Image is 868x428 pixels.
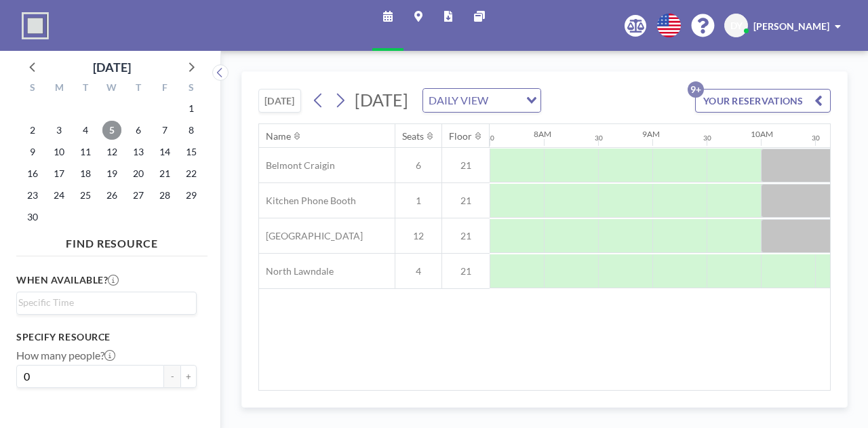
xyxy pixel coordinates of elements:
[492,92,518,109] input: Search for option
[16,349,115,362] label: How many people?
[23,186,42,205] span: Sunday, November 23, 2025
[426,92,491,109] span: DAILY VIEW
[730,20,743,32] span: DY
[442,230,490,242] span: 21
[50,186,68,205] span: Monday, November 24, 2025
[258,89,301,113] button: [DATE]
[50,142,68,161] span: Monday, November 10, 2025
[155,142,174,161] span: Friday, November 14, 2025
[182,164,201,183] span: Saturday, November 22, 2025
[155,164,174,183] span: Friday, November 21, 2025
[259,195,356,207] span: Kitchen Phone Booth
[182,142,201,161] span: Saturday, November 15, 2025
[23,164,42,183] span: Sunday, November 16, 2025
[102,186,121,205] span: Wednesday, November 26, 2025
[46,80,73,98] div: M
[182,186,201,205] span: Saturday, November 29, 2025
[155,121,174,140] span: Friday, November 7, 2025
[259,159,335,172] span: Belmont Craigin
[395,195,441,207] span: 1
[23,142,42,161] span: Sunday, November 9, 2025
[753,20,829,32] span: [PERSON_NAME]
[20,80,46,98] div: S
[703,134,711,142] div: 30
[178,80,204,98] div: S
[125,80,151,98] div: T
[50,121,68,140] span: Monday, November 3, 2025
[259,230,363,242] span: [GEOGRAPHIC_DATA]
[102,121,121,140] span: Wednesday, November 5, 2025
[76,121,95,140] span: Tuesday, November 4, 2025
[102,164,121,183] span: Wednesday, November 19, 2025
[23,121,42,140] span: Sunday, November 2, 2025
[688,81,704,98] p: 9+
[151,80,178,98] div: F
[180,365,197,388] button: +
[182,121,201,140] span: Saturday, November 8, 2025
[129,121,148,140] span: Thursday, November 6, 2025
[102,142,121,161] span: Wednesday, November 12, 2025
[355,90,408,110] span: [DATE]
[595,134,603,142] div: 30
[129,186,148,205] span: Thursday, November 27, 2025
[442,265,490,277] span: 21
[442,159,490,172] span: 21
[93,58,131,77] div: [DATE]
[76,186,95,205] span: Tuesday, November 25, 2025
[534,129,551,139] div: 8AM
[129,164,148,183] span: Thursday, November 20, 2025
[395,230,441,242] span: 12
[423,89,540,112] div: Search for option
[395,159,441,172] span: 6
[395,265,441,277] span: 4
[50,164,68,183] span: Monday, November 17, 2025
[73,80,99,98] div: T
[22,12,49,39] img: organization-logo
[695,89,831,113] button: YOUR RESERVATIONS9+
[76,164,95,183] span: Tuesday, November 18, 2025
[182,99,201,118] span: Saturday, November 1, 2025
[642,129,660,139] div: 9AM
[751,129,773,139] div: 10AM
[259,265,334,277] span: North Lawndale
[402,130,424,142] div: Seats
[155,186,174,205] span: Friday, November 28, 2025
[442,195,490,207] span: 21
[16,231,208,250] h4: FIND RESOURCE
[16,399,41,412] label: Floor
[76,142,95,161] span: Tuesday, November 11, 2025
[129,142,148,161] span: Thursday, November 13, 2025
[99,80,125,98] div: W
[23,208,42,227] span: Sunday, November 30, 2025
[17,292,196,313] div: Search for option
[18,295,189,310] input: Search for option
[164,365,180,388] button: -
[486,134,494,142] div: 30
[449,130,472,142] div: Floor
[812,134,820,142] div: 30
[266,130,291,142] div: Name
[16,331,197,343] h3: Specify resource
